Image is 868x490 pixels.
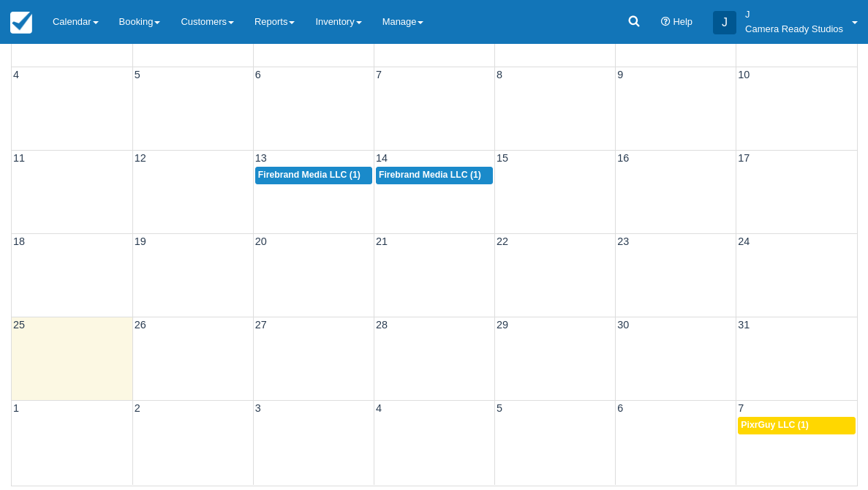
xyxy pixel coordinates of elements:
span: 11 [12,152,26,164]
span: 5 [133,69,142,80]
span: 17 [736,152,751,164]
span: 6 [616,402,624,414]
span: 3 [254,402,263,414]
span: PixrGuy LLC (1) [741,420,808,430]
span: 27 [254,319,268,331]
i: Help [661,18,671,27]
span: 22 [495,235,510,247]
span: 24 [736,235,751,247]
span: 20 [254,235,268,247]
span: 2 [133,402,142,414]
span: 5 [495,402,504,414]
div: J [713,11,736,34]
span: 7 [374,69,383,80]
span: 28 [374,319,389,331]
a: PixrGuy LLC (1) [738,417,856,434]
span: Firebrand Media LLC (1) [258,170,361,180]
span: 6 [254,69,263,80]
span: 13 [254,152,268,164]
span: 25 [12,319,26,331]
span: 4 [374,402,383,414]
span: 1 [12,402,20,414]
span: 15 [495,152,510,164]
span: 30 [616,319,630,331]
p: J [745,7,843,22]
span: 12 [133,152,148,164]
span: 19 [133,235,148,247]
span: 7 [736,402,745,414]
span: 26 [133,319,148,331]
p: Camera Ready Studios [745,22,843,37]
img: checkfront-main-nav-mini-logo.png [10,12,32,34]
span: 16 [616,152,630,164]
span: 21 [374,235,389,247]
a: Firebrand Media LLC (1) [255,167,372,184]
span: 4 [12,69,20,80]
span: 23 [616,235,630,247]
span: 31 [736,319,751,331]
span: 29 [495,319,510,331]
span: Help [673,16,692,27]
span: 14 [374,152,389,164]
span: 10 [736,69,751,80]
span: Firebrand Media LLC (1) [379,170,481,180]
span: 8 [495,69,504,80]
span: 18 [12,235,26,247]
a: Firebrand Media LLC (1) [376,167,493,184]
span: 9 [616,69,624,80]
